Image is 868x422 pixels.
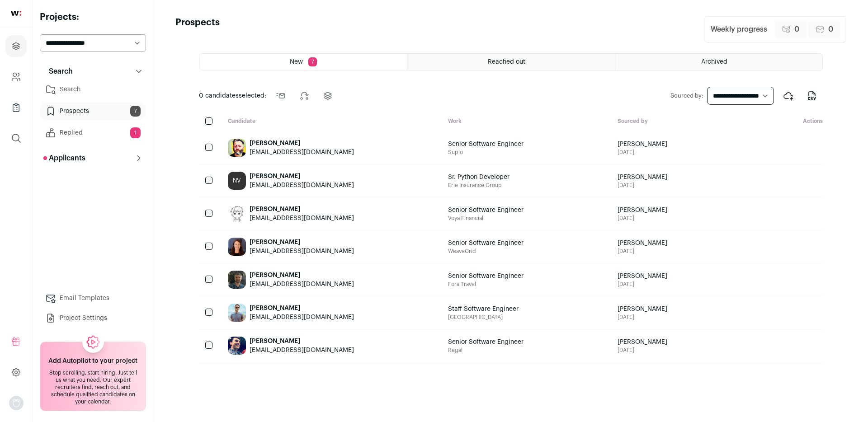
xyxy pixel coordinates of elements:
h2: Add Autopilot to your project [48,356,137,366]
h1: Prospects [175,16,220,42]
span: Senior Software Engineer [448,272,524,281]
label: Sourced by: [670,92,703,99]
span: Archived [701,59,727,65]
div: [EMAIL_ADDRESS][DOMAIN_NAME] [250,247,354,256]
span: Senior Software Engineer [448,206,524,215]
img: wellfound-shorthand-0d5821cbd27db2630d0214b213865d53afaa358527fdda9d0ea32b1df1b89c2c.svg [11,11,21,16]
div: [PERSON_NAME] [250,172,354,181]
button: Applicants [40,149,146,167]
img: 3c3125013f6f299c569cfb6cc5ca30a2e17c97cf6f030011cda6299c67c9600d [228,337,246,355]
span: [PERSON_NAME] [618,305,667,314]
span: [DATE] [618,248,667,255]
img: nopic.png [9,396,24,410]
span: Sr. Python Developer [448,173,509,182]
span: WeaveGrid [448,248,524,255]
p: Applicants [43,153,85,164]
div: [PERSON_NAME] [250,238,354,247]
img: f61318f99a04ca64fb521d94e583c19d30e5e635523483aeadc5feea1d7c1520 [228,271,246,289]
div: [PERSON_NAME] [250,304,354,313]
span: [DATE] [618,149,667,156]
span: 0 [828,24,833,35]
span: 0 [794,24,799,35]
button: Open dropdown [9,396,24,410]
span: 0 candidates [199,93,239,99]
div: NV [228,172,246,190]
span: [DATE] [618,182,667,189]
span: [PERSON_NAME] [618,140,667,149]
span: Reached out [488,59,525,65]
a: Email Templates [40,289,146,307]
div: [EMAIL_ADDRESS][DOMAIN_NAME] [250,181,354,190]
div: [EMAIL_ADDRESS][DOMAIN_NAME] [250,346,354,355]
span: 7 [308,57,317,66]
a: Projects [5,35,27,57]
a: Replied1 [40,124,146,142]
div: [EMAIL_ADDRESS][DOMAIN_NAME] [250,313,354,322]
span: [PERSON_NAME] [618,173,667,182]
span: [PERSON_NAME] [618,239,667,248]
span: [DATE] [618,314,667,321]
div: Actions [754,117,823,126]
h2: Projects: [40,11,146,23]
a: Search [40,80,146,98]
img: 7a76aba100b3859b92e7364d10032972ee05df52c5230ec47bc0faa2a1523962 [228,205,246,223]
div: Stop scrolling, start hiring. Just tell us what you need. Our expert recruiters find, reach out, ... [46,369,140,405]
a: Company Lists [5,97,27,118]
img: a908ab693b4eeb2cf4a265b01bf7ea958851f6302e84ac7b1bb6dfe30595bbca [228,238,246,256]
span: 1 [130,127,141,138]
div: Candidate [221,117,441,126]
a: Reached out [407,54,614,70]
div: [PERSON_NAME] [250,337,354,346]
span: Senior Software Engineer [448,338,524,347]
p: Search [43,66,73,77]
span: selected: [199,91,266,100]
a: Project Settings [40,309,146,327]
div: [EMAIL_ADDRESS][DOMAIN_NAME] [250,280,354,289]
span: [DATE] [618,215,667,222]
a: Add Autopilot to your project Stop scrolling, start hiring. Just tell us what you need. Our exper... [40,342,146,411]
a: Archived [615,54,822,70]
img: ae75e825b1f2c6d66cad465f8001e238f4cf3fe973a8c84ae93cb1134daafb44 [228,139,246,157]
div: [PERSON_NAME] [250,205,354,214]
span: Senior Software Engineer [448,140,524,149]
span: [PERSON_NAME] [618,206,667,215]
div: [EMAIL_ADDRESS][DOMAIN_NAME] [250,148,354,157]
a: Prospects7 [40,102,146,120]
span: [DATE] [618,281,667,288]
button: Export to CSV [801,85,823,107]
span: [PERSON_NAME] [618,338,667,347]
img: 47524c2bd418d266fdf8f233f6af6dfdf5d0959956605ef6cacefbb32938e8cc.jpg [228,304,246,322]
a: Company and ATS Settings [5,66,27,88]
button: Search [40,62,146,80]
span: Senior Software Engineer [448,239,524,248]
span: New [290,59,303,65]
div: [PERSON_NAME] [250,139,354,148]
span: Voya Financial [448,215,524,222]
div: Sourced by [610,117,754,126]
span: Regal [448,347,524,354]
span: 7 [130,106,141,117]
span: Fora Travel [448,281,524,288]
span: Staff Software Engineer [448,305,519,314]
span: Supio [448,149,524,156]
div: Weekly progress [711,24,767,35]
button: Export to ATS [778,85,799,107]
span: [DATE] [618,347,667,354]
div: [PERSON_NAME] [250,271,354,280]
span: [PERSON_NAME] [618,272,667,281]
div: [EMAIL_ADDRESS][DOMAIN_NAME] [250,214,354,223]
div: Work [441,117,610,126]
span: [GEOGRAPHIC_DATA] [448,314,519,321]
span: Erie Insurance Group [448,182,509,189]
